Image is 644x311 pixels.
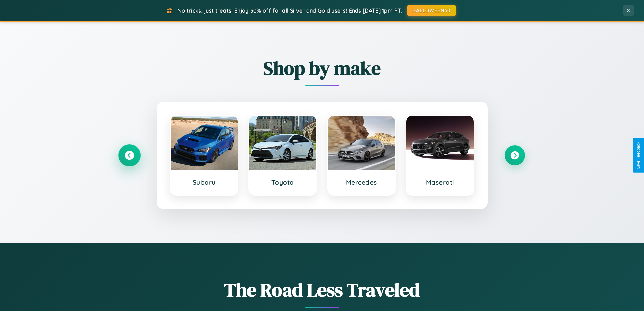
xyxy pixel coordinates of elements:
[177,7,402,14] span: No tricks, just treats! Enjoy 30% off for all Silver and Gold users! Ends [DATE] 1pm PT.
[407,5,456,16] button: HALLOWEEN30
[413,178,467,186] h3: Maserati
[119,277,525,303] h1: The Road Less Traveled
[256,178,310,186] h3: Toyota
[636,142,641,169] div: Give Feedback
[119,55,525,81] h2: Shop by make
[335,178,388,186] h3: Mercedes
[177,178,231,186] h3: Subaru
